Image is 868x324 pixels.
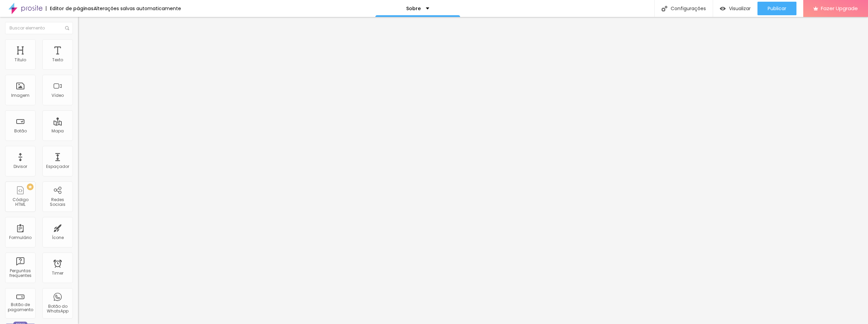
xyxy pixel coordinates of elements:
span: Publicar [768,6,786,11]
div: Texto [52,58,63,62]
div: Código HTML [7,197,34,207]
div: Ícone [52,235,64,240]
span: Fazer Upgrade [821,5,858,11]
div: Espaçador [46,164,69,169]
iframe: Editor [78,17,868,324]
div: Divisor [14,164,27,169]
div: Vídeo [52,93,64,98]
span: Visualizar [729,6,751,11]
img: Icone [662,6,667,12]
p: Sobre [406,6,421,11]
div: Editor de páginas [46,6,94,11]
div: Imagem [11,93,29,98]
div: Redes Sociais [44,197,71,207]
div: Mapa [52,129,64,133]
img: Icone [65,26,69,30]
div: Título [15,58,26,62]
div: Alterações salvas automaticamente [94,6,181,11]
div: Botão [14,129,27,133]
div: Perguntas frequentes [7,268,34,278]
button: Publicar [757,2,796,15]
div: Formulário [9,235,32,240]
div: Botão do WhatsApp [44,304,71,314]
div: Timer [52,271,63,276]
img: view-1.svg [720,6,726,12]
input: Buscar elemento [5,22,73,34]
div: Botão de pagamento [7,302,34,312]
button: Visualizar [713,2,757,15]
